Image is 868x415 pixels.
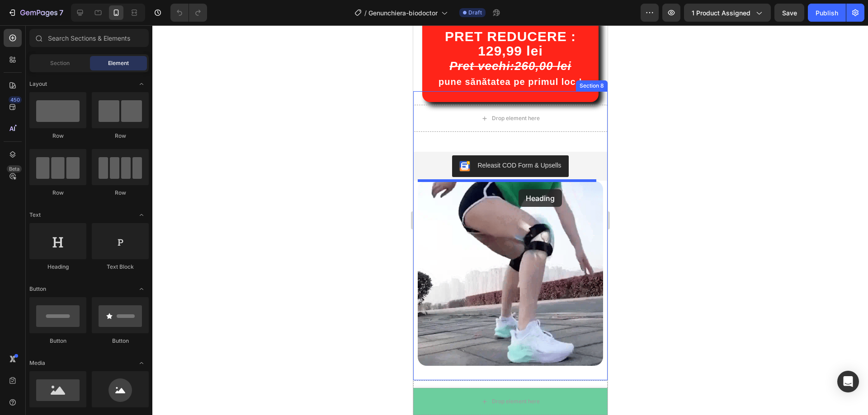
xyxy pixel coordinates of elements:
[108,59,129,67] span: Element
[29,337,86,345] div: Button
[92,337,149,345] div: Button
[29,132,86,140] div: Row
[92,263,149,271] div: Text Block
[774,4,804,22] button: Save
[684,4,771,22] button: 1 product assigned
[413,25,608,415] iframe: Design area
[134,77,149,91] span: Toggle open
[692,8,750,18] span: 1 product assigned
[7,165,22,173] div: Beta
[29,29,149,47] input: Search Sections & Elements
[134,356,149,370] span: Toggle open
[170,4,207,22] div: Undo/Redo
[368,8,438,18] span: Genunchiera-biodoctor
[29,189,86,197] div: Row
[92,189,149,197] div: Row
[782,9,797,17] span: Save
[364,8,367,18] span: /
[29,80,47,88] span: Layout
[29,211,41,219] span: Text
[808,4,846,22] button: Publish
[9,96,22,103] div: 450
[134,208,149,222] span: Toggle open
[4,4,67,22] button: 7
[29,263,86,271] div: Heading
[59,7,63,18] p: 7
[468,9,482,17] span: Draft
[134,282,149,296] span: Toggle open
[29,285,46,293] span: Button
[29,359,45,367] span: Media
[92,132,149,140] div: Row
[50,59,70,67] span: Section
[816,8,838,18] div: Publish
[837,371,859,392] div: Open Intercom Messenger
